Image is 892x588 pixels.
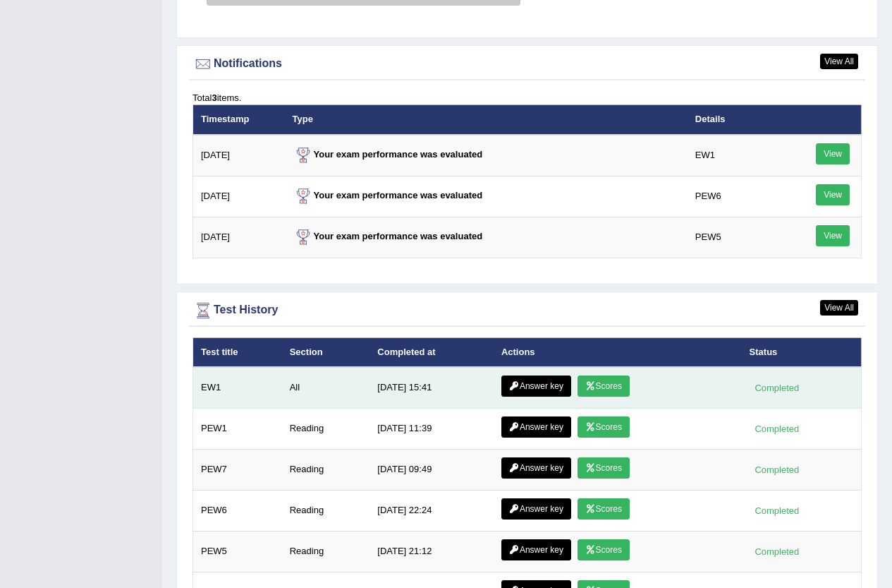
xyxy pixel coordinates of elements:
td: PEW5 [688,217,777,258]
a: View All [820,54,858,69]
a: Scores [578,457,630,479]
td: Reading [282,491,370,532]
strong: Your exam performance was evaluated [293,231,483,241]
strong: Your exam performance was evaluated [293,190,483,200]
th: Actions [494,337,742,367]
div: Notifications [193,54,862,75]
a: Scores [578,376,630,397]
th: Test title [193,337,282,367]
div: Completed [750,421,805,436]
td: [DATE] [193,217,285,258]
a: Scores [578,498,630,520]
td: [DATE] [193,176,285,217]
td: [DATE] 22:24 [369,491,494,532]
td: Reading [282,532,370,572]
a: Answer key [501,457,571,479]
a: View [816,143,850,164]
th: Status [742,337,862,367]
th: Completed at [369,337,494,367]
td: PEW1 [193,409,282,450]
th: Timestamp [193,104,285,134]
th: Details [688,104,777,134]
a: Scores [578,539,630,560]
td: EW1 [193,367,282,409]
td: PEW6 [688,176,777,217]
a: Answer key [501,376,571,397]
td: Reading [282,409,370,450]
td: PEW5 [193,532,282,572]
a: View All [820,300,858,316]
td: [DATE] 11:39 [369,409,494,450]
strong: Your exam performance was evaluated [293,149,483,160]
th: Section [282,337,370,367]
a: Answer key [501,539,571,560]
div: Completed [750,380,805,395]
div: Completed [750,544,805,559]
td: PEW6 [193,491,282,532]
td: PEW7 [193,450,282,491]
div: Test History [193,300,862,321]
td: [DATE] 15:41 [369,367,494,409]
a: Scores [578,416,630,438]
td: All [282,367,370,409]
td: [DATE] [193,135,285,176]
a: Answer key [501,416,571,438]
td: Reading [282,450,370,491]
a: View [816,184,850,205]
div: Total items. [193,91,862,104]
th: Type [285,104,688,134]
a: View [816,225,850,246]
td: [DATE] 09:49 [369,450,494,491]
td: [DATE] 21:12 [369,532,494,572]
td: EW1 [688,135,777,176]
b: 3 [212,92,216,103]
a: Answer key [501,498,571,520]
div: Completed [750,462,805,477]
div: Completed [750,503,805,518]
